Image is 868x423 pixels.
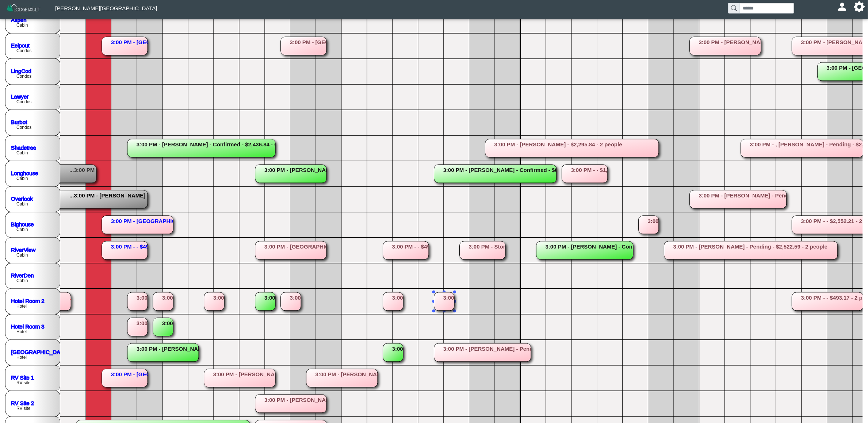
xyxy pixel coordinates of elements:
[11,119,27,125] a: Burbot
[11,144,36,150] a: Shadetree
[11,272,34,278] a: RiverDen
[16,355,27,360] text: Hotel
[11,374,34,380] a: RV Site 1
[11,16,27,23] a: Aspen
[11,297,45,304] a: Hotel Room 2
[11,195,33,201] a: Overlook
[16,227,28,232] text: Cabin
[16,406,31,411] text: RV site
[16,304,27,309] text: Hotel
[11,349,73,355] a: [GEOGRAPHIC_DATA] 4
[11,170,38,176] a: Longhouse
[11,93,28,99] a: Lawyer
[11,323,45,329] a: Hotel Room 3
[16,201,28,207] text: Cabin
[11,68,31,74] a: LingCod
[16,278,28,283] text: Cabin
[11,246,35,253] a: RiverView
[16,125,31,130] text: Condos
[11,42,30,48] a: Eelpout
[11,400,34,406] a: RV Site 2
[16,150,28,155] text: Cabin
[16,253,28,258] text: Cabin
[6,3,41,16] img: Z
[16,176,28,181] text: Cabin
[11,221,34,227] a: Bighouse
[16,48,31,53] text: Condos
[16,74,31,79] text: Condos
[731,5,737,11] svg: search
[16,23,28,28] text: Cabin
[16,99,31,104] text: Condos
[840,4,845,9] svg: person fill
[857,4,862,9] svg: gear fill
[16,329,27,334] text: Hotel
[16,380,31,385] text: RV site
